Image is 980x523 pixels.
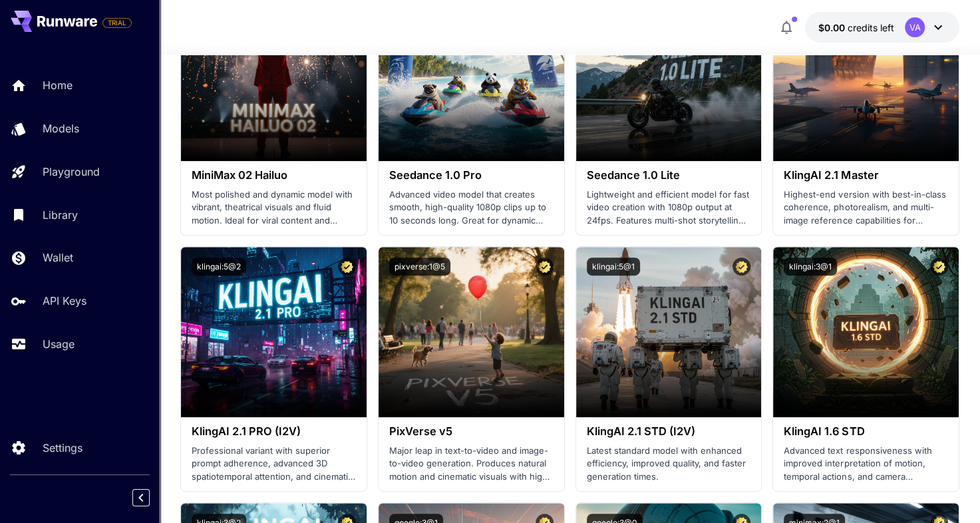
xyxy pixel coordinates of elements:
[43,207,78,223] p: Library
[43,336,75,352] p: Usage
[848,22,894,33] span: credits left
[192,169,356,182] h3: MiniMax 02 Hailuo
[43,293,86,309] p: API Keys
[389,444,554,484] p: Major leap in text-to-video and image-to-video generation. Produces natural motion and cinematic ...
[784,425,948,438] h3: KlingAI 1.6 STD
[818,21,894,35] div: $0.00
[379,247,564,417] img: alt
[43,77,73,93] p: Home
[784,258,837,275] button: klingai:3@1
[536,258,554,275] button: Certified Model – Vetted for best performance and includes a commercial license.
[587,425,751,438] h3: KlingAI 2.1 STD (I2V)
[784,188,948,228] p: Highest-end version with best-in-class coherence, photorealism, and multi-image reference capabil...
[181,247,367,417] img: alt
[43,120,79,136] p: Models
[142,486,160,510] div: Collapse sidebar
[103,18,131,28] span: TRIAL
[587,258,640,275] button: klingai:5@1
[43,164,100,180] p: Playground
[389,425,554,438] h3: PixVerse v5
[338,258,356,275] button: Certified Model – Vetted for best performance and includes a commercial license.
[389,169,554,182] h3: Seedance 1.0 Pro
[930,258,948,275] button: Certified Model – Vetted for best performance and includes a commercial license.
[587,444,751,484] p: Latest standard model with enhanced efficiency, improved quality, and faster generation times.
[905,17,925,37] div: VA
[784,444,948,484] p: Advanced text responsiveness with improved interpretation of motion, temporal actions, and camera...
[587,169,751,182] h3: Seedance 1.0 Lite
[773,247,959,417] img: alt
[818,22,848,33] span: $0.00
[389,258,450,275] button: pixverse:1@5
[102,15,132,31] span: Add your payment card to enable full platform functionality.
[389,188,554,228] p: Advanced video model that creates smooth, high-quality 1080p clips up to 10 seconds long. Great f...
[43,440,82,456] p: Settings
[132,489,150,506] button: Collapse sidebar
[805,12,959,43] button: $0.00VA
[192,425,356,438] h3: KlingAI 2.1 PRO (I2V)
[733,258,750,275] button: Certified Model – Vetted for best performance and includes a commercial license.
[587,188,751,228] p: Lightweight and efficient model for fast video creation with 1080p output at 24fps. Features mult...
[576,247,762,417] img: alt
[192,444,356,484] p: Professional variant with superior prompt adherence, advanced 3D spatiotemporal attention, and ci...
[192,258,246,275] button: klingai:5@2
[43,250,73,265] p: Wallet
[192,188,356,228] p: Most polished and dynamic model with vibrant, theatrical visuals and fluid motion. Ideal for vira...
[784,169,948,182] h3: KlingAI 2.1 Master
